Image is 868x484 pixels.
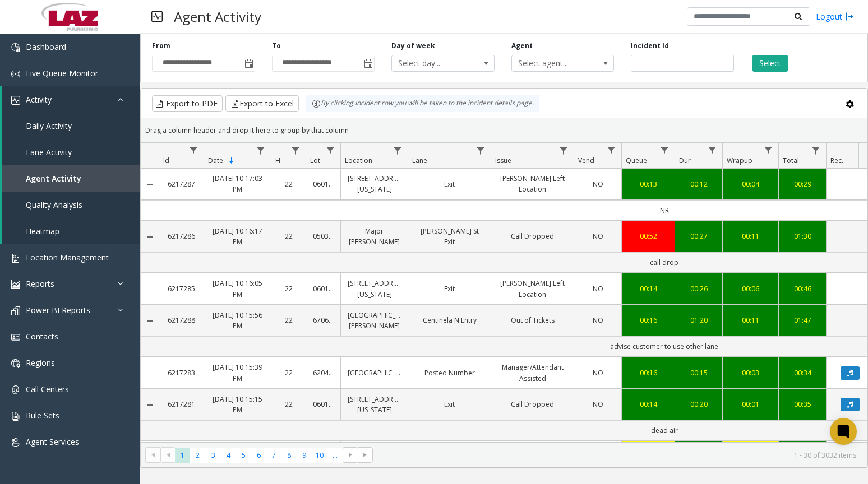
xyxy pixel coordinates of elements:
[786,231,819,241] a: 01:30
[593,284,603,294] span: NO
[783,156,799,165] span: Total
[2,218,140,244] a: Heatmap
[727,156,752,165] span: Wrapup
[415,226,484,247] a: [PERSON_NAME] St Exit
[730,367,772,378] a: 00:03
[581,367,615,378] a: NO
[152,41,170,51] label: From
[26,331,58,342] span: Contacts
[11,438,20,447] img: 'icon'
[348,394,401,415] a: [STREET_ADDRESS][US_STATE]
[629,283,668,294] a: 00:14
[253,143,269,158] a: Date Filter Menu
[278,399,299,409] a: 22
[26,305,90,315] span: Power BI Reports
[473,143,488,158] a: Lane Filter Menu
[190,448,205,463] span: Page 2
[786,367,819,378] a: 00:34
[657,143,672,158] a: Queue Filter Menu
[11,333,20,342] img: 'icon'
[581,315,615,325] a: NO
[26,94,52,105] span: Activity
[682,315,715,325] a: 01:20
[415,399,484,409] a: Exit
[327,448,343,463] span: Page 11
[221,448,236,463] span: Page 4
[11,412,20,421] img: 'icon'
[629,315,668,325] div: 00:16
[281,448,297,463] span: Page 8
[604,143,619,158] a: Vend Filter Menu
[626,156,647,165] span: Queue
[2,192,140,218] a: Quality Analysis
[392,55,473,71] span: Select day...
[786,399,819,409] a: 00:35
[175,448,190,463] span: Page 1
[26,147,72,157] span: Lane Activity
[165,283,197,294] a: 6217285
[242,55,255,71] span: Toggle popup
[312,99,321,108] img: infoIcon.svg
[26,199,82,210] span: Quality Analysis
[26,41,66,52] span: Dashboard
[168,3,267,30] h3: Agent Activity
[845,11,854,22] img: logout
[26,436,79,447] span: Agent Services
[165,231,197,241] a: 6217286
[730,231,772,241] div: 00:11
[730,179,772,189] a: 00:04
[11,96,20,105] img: 'icon'
[629,179,668,189] a: 00:13
[786,283,819,294] a: 00:46
[380,450,856,460] kendo-pager-info: 1 - 30 of 3032 items
[151,3,163,30] img: pageIcon
[809,143,824,158] a: Total Filter Menu
[682,367,715,378] div: 00:15
[186,143,201,158] a: Id Filter Menu
[208,156,223,165] span: Date
[498,173,567,194] a: [PERSON_NAME] Left Location
[165,367,197,378] a: 6217283
[348,173,401,194] a: [STREET_ADDRESS][US_STATE]
[278,315,299,325] a: 22
[313,179,334,189] a: 060112
[786,315,819,325] div: 01:47
[211,394,264,415] a: [DATE] 10:15:15 PM
[206,448,221,463] span: Page 3
[629,231,668,241] a: 00:52
[358,447,373,463] span: Go to the last page
[629,399,668,409] div: 00:14
[163,156,169,165] span: Id
[498,278,567,299] a: [PERSON_NAME] Left Location
[679,156,691,165] span: Dur
[345,156,372,165] span: Location
[390,143,405,158] a: Location Filter Menu
[278,283,299,294] a: 22
[705,143,720,158] a: Dur Filter Menu
[682,283,715,294] div: 00:26
[312,448,327,463] span: Page 10
[236,448,251,463] span: Page 5
[11,385,20,394] img: 'icon'
[629,367,668,378] a: 00:16
[346,450,355,459] span: Go to the next page
[26,384,69,394] span: Call Centers
[556,143,571,158] a: Issue Filter Menu
[278,179,299,189] a: 22
[581,231,615,241] a: NO
[593,368,603,378] span: NO
[26,278,54,289] span: Reports
[227,156,236,165] span: Sortable
[211,310,264,331] a: [DATE] 10:15:56 PM
[313,315,334,325] a: 670657
[141,232,159,241] a: Collapse Details
[631,41,669,51] label: Incident Id
[682,231,715,241] a: 00:27
[730,315,772,325] div: 00:11
[11,359,20,368] img: 'icon'
[816,11,854,22] a: Logout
